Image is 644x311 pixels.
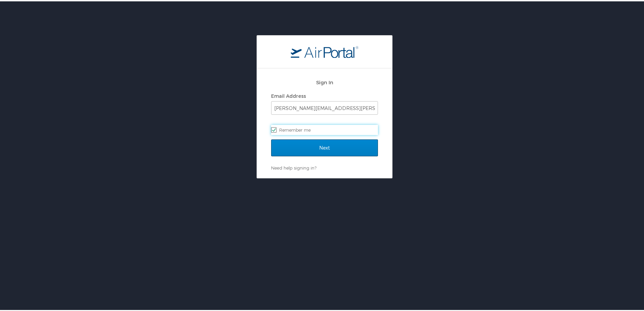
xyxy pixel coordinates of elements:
[271,124,378,134] label: Remember me
[291,44,358,57] img: logo
[271,92,306,97] label: Email Address
[271,164,316,169] a: Need help signing in?
[271,77,378,85] h2: Sign In
[271,138,378,155] input: Next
